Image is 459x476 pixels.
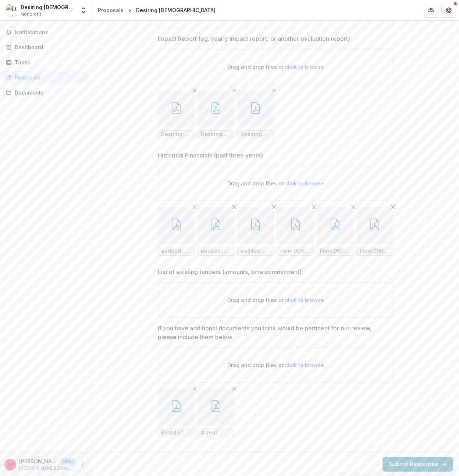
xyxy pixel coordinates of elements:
a: Proposals [95,5,127,15]
div: Remove Fileaudited-financial-statements-2023-en.pdf [198,207,234,256]
div: Remove File4 year Budget & Spend_NGF.pdf [198,389,234,437]
nav: breadcrumb [95,5,218,15]
div: Remove FileDesiring [DEMOGRAPHIC_DATA] 2025 Analytics.pdf [237,90,274,139]
button: Submit Response [382,457,453,472]
button: Remove File [190,203,199,212]
div: Sam Macrane <sam.macrane@desiringgod.org> [7,462,13,467]
a: Dashboard [3,41,89,53]
span: Board of Directors - Desiring [DEMOGRAPHIC_DATA]pdf [161,430,191,436]
span: 4 year Budget & Spend_NGF.pdf [201,430,231,436]
p: [PERSON_NAME] <[PERSON_NAME][EMAIL_ADDRESS][DOMAIN_NAME]> [19,457,57,465]
p: Historical Financials (past three years) [158,151,263,160]
button: Remove File [270,86,278,95]
p: Drag and drop files or [227,180,324,187]
button: Get Help [441,3,456,18]
div: Remove FileForm 990 DG FY22.pdf [277,207,314,256]
span: audited-financial-statements-2023-en.pdf [201,248,231,254]
div: Remove FileBoard of Directors - Desiring [DEMOGRAPHIC_DATA]pdf [158,389,195,437]
p: [PERSON_NAME][EMAIL_ADDRESS][DOMAIN_NAME] [19,465,75,472]
span: Desiring God 2024 Analytics.pdf [201,131,231,138]
img: Desiring God [6,4,18,16]
span: click to browse [285,64,324,70]
span: audited-financial-statements-2024-en.pdf [241,248,271,254]
div: Proposals [98,6,124,14]
span: Form 990 DG FY24.pdf [360,248,390,254]
span: Desiring [DEMOGRAPHIC_DATA] 2025 Analytics.pdf [241,131,271,138]
span: click to browse [285,180,324,187]
div: Remove FileDesiring [DEMOGRAPHIC_DATA] 2023 Analytics.pdf [158,90,195,139]
p: Drag and drop files or [227,296,324,304]
button: Remove File [190,384,199,393]
span: click to browse [285,297,324,303]
button: Remove File [230,203,239,212]
button: Remove File [230,86,239,95]
div: Tasks [15,58,83,66]
a: Documents [3,86,89,99]
div: Desiring [DEMOGRAPHIC_DATA] [136,6,216,14]
div: Remove Fileaudited-financial-statements-2024-en.pdf [237,207,274,256]
p: Drag and drop files or [227,63,324,71]
span: Nonprofit [21,11,41,18]
span: click to browse [285,362,324,368]
button: Notifications [3,26,89,38]
div: Desiring [DEMOGRAPHIC_DATA] [21,3,75,11]
div: Documents [15,89,83,96]
span: Notifications [15,29,86,36]
span: Form 990 DG FY23.pdf [320,248,350,254]
p: Impact Report (eg. yearly impact report, or another evaluation report) [158,34,350,43]
button: Remove File [389,203,398,212]
span: Desiring [DEMOGRAPHIC_DATA] 2023 Analytics.pdf [161,131,191,138]
button: More [78,460,87,469]
div: Remove FileDesiring God 2024 Analytics.pdf [198,90,234,139]
button: Open entity switcher [78,3,89,18]
button: Remove File [230,384,239,393]
button: Remove File [349,203,358,212]
div: Remove Fileaudited-financial-statements-2022-en.pdf [158,207,195,256]
div: Remove FileForm 990 DG FY24.pdf [356,207,393,256]
p: Drag and drop files or [227,361,324,369]
p: List of existing funders (amounts, time commitment) [158,267,302,276]
a: Tasks [3,56,89,68]
div: Remove FileForm 990 DG FY23.pdf [317,207,353,256]
span: audited-financial-statements-2022-en.pdf [161,248,191,254]
button: Partners [424,3,438,18]
a: Proposals [3,71,89,84]
button: Remove File [190,86,199,95]
p: If you have additional documents you think would be pertinent for our review, please include them... [158,324,389,341]
button: Remove File [270,203,278,212]
button: Remove File [309,203,318,212]
span: Form 990 DG FY22.pdf [280,248,310,254]
p: User [60,458,75,465]
div: Dashboard [15,43,83,51]
div: Proposals [15,74,83,81]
